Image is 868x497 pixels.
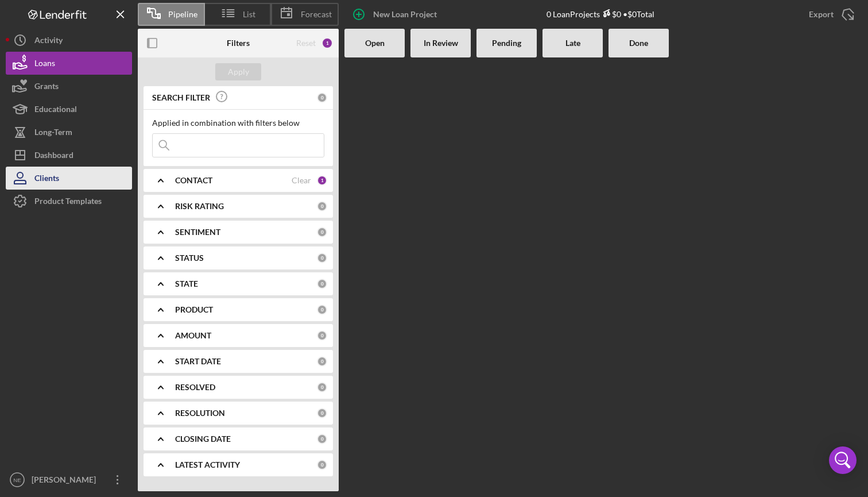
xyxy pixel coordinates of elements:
div: 0 [317,279,327,289]
button: Export [797,3,862,26]
button: Grants [6,75,132,98]
div: 0 [317,227,327,237]
div: 0 [317,408,327,418]
div: $0 [600,9,621,19]
div: 0 [317,201,327,211]
div: Grants [34,75,59,101]
div: 0 [317,253,327,263]
div: Applied in combination with filters below [152,118,324,128]
div: Activity [34,29,63,55]
b: PRODUCT [175,305,213,314]
button: Activity [6,29,132,52]
span: Pipeline [168,10,197,19]
b: START DATE [175,357,221,366]
b: Late [565,38,580,48]
b: RISK RATING [175,202,224,211]
b: In Review [424,38,458,48]
div: 0 [317,305,327,315]
div: Dashboard [34,144,73,169]
div: Export [809,3,834,26]
button: Long-Term [6,121,132,144]
div: Open Intercom Messenger [829,446,857,474]
button: NE[PERSON_NAME] [6,468,132,491]
b: CONTACT [175,176,212,185]
b: RESOLUTION [175,409,225,418]
button: Product Templates [6,190,132,213]
b: LATEST ACTIVITY [175,460,240,469]
div: 0 [317,93,327,103]
b: SEARCH FILTER [152,93,210,102]
span: Forecast [301,10,332,19]
button: Dashboard [6,144,132,167]
b: CLOSING DATE [175,434,231,444]
div: 1 [321,37,333,49]
b: Done [629,38,648,48]
div: Product Templates [34,190,102,215]
div: New Loan Project [373,3,437,26]
b: STATE [175,279,198,288]
text: NE [13,477,21,483]
div: Clear [292,176,311,185]
b: AMOUNT [175,331,211,340]
div: [PERSON_NAME] [29,468,103,494]
b: SENTIMENT [175,228,220,237]
div: 0 [317,382,327,392]
div: 0 [317,434,327,444]
div: Long-Term [34,121,72,147]
div: Apply [228,63,249,80]
div: 0 [317,356,327,367]
b: STATUS [175,253,204,263]
div: Educational [34,98,77,124]
div: Loans [34,52,55,78]
button: Loans [6,52,132,75]
button: New Loan Project [344,3,448,26]
div: 0 [317,330,327,341]
div: 0 [317,460,327,470]
button: Clients [6,167,132,190]
b: Open [365,38,385,48]
div: Clients [34,167,59,192]
div: 1 [317,175,327,186]
span: List [243,10,255,19]
div: Reset [296,38,316,48]
button: Educational [6,98,132,121]
button: Apply [215,63,261,80]
b: Filters [227,38,250,48]
b: Pending [492,38,521,48]
div: 0 Loan Projects • $0 Total [547,9,654,19]
b: RESOLVED [175,383,215,392]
